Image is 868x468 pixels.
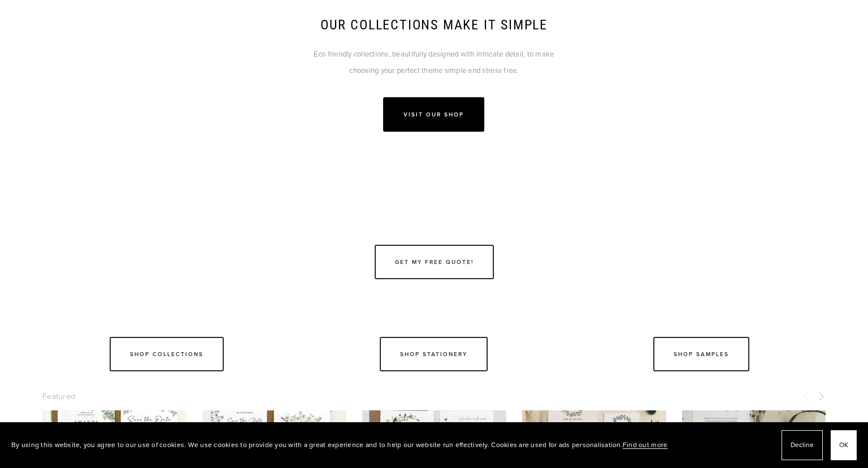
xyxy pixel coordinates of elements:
p: By using this website, you agree to our use of cookies. We use cookies to provide you with a grea... [11,437,667,453]
button: Decline [782,430,823,460]
span: Decline [791,437,814,453]
a: Shop Stationery [380,337,488,371]
span: Previous [802,391,811,401]
a: Shop Collections [110,337,224,371]
span: OK [839,437,848,453]
p: Eco friendly collections, beautifully designed with intricate detail, to make choosing your perfe... [310,46,558,78]
a: Visit Our Shop [383,97,484,132]
span: Featured [42,391,75,402]
span: Next [817,391,826,401]
h2: Our Collections make it simple [310,16,558,35]
a: Find out more [623,440,667,449]
button: OK [831,430,857,460]
a: Shop Samples [653,337,749,371]
a: Get my free quote! [375,245,494,279]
